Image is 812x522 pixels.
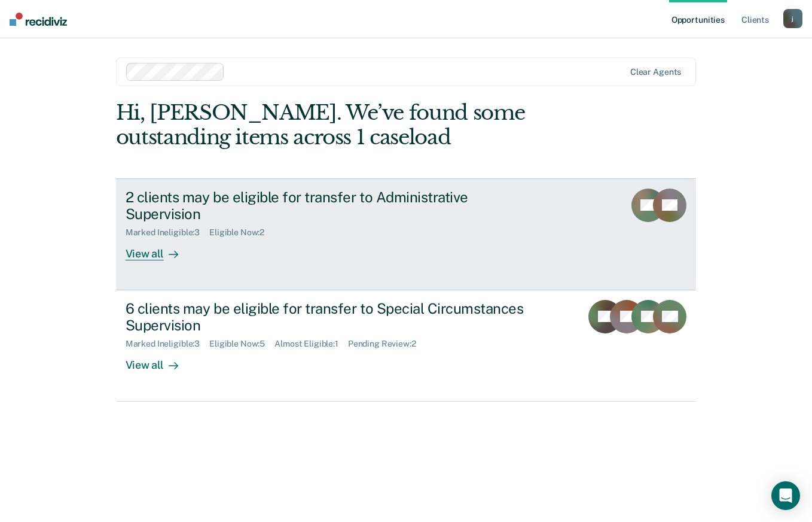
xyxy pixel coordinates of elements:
[209,227,274,238] div: Eligible Now : 2
[126,300,545,335] div: 6 clients may be eligible for transfer to Special Circumstances Supervision
[116,290,697,402] a: 6 clients may be eligible for transfer to Special Circumstances SupervisionMarked Ineligible:3Eli...
[630,67,681,77] div: Clear agents
[771,481,800,510] div: Open Intercom Messenger
[126,339,209,349] div: Marked Ineligible : 3
[126,238,193,261] div: View all
[10,13,67,26] img: Recidiviz
[209,339,274,349] div: Eligible Now : 5
[126,349,193,372] div: View all
[116,101,580,150] div: Hi, [PERSON_NAME]. We’ve found some outstanding items across 1 caseload
[783,9,802,28] button: j
[126,189,545,223] div: 2 clients may be eligible for transfer to Administrative Supervision
[274,339,348,349] div: Almost Eligible : 1
[116,178,697,290] a: 2 clients may be eligible for transfer to Administrative SupervisionMarked Ineligible:3Eligible N...
[126,227,209,238] div: Marked Ineligible : 3
[348,339,426,349] div: Pending Review : 2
